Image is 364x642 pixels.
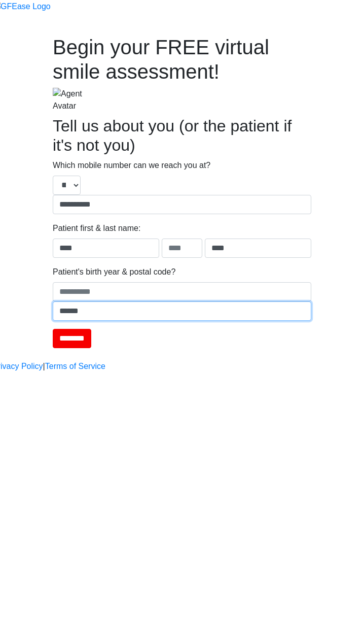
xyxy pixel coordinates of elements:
label: Patient's birth year & postal code? [53,266,175,278]
label: Which mobile number can we reach you at? [53,159,210,172]
a: | [43,360,45,373]
h2: Tell us about you (or the patient if it's not you) [53,116,311,155]
h1: Begin your FREE virtual smile assessment! [53,35,311,84]
a: Terms of Service [45,360,105,373]
label: Patient first & last name: [53,222,140,234]
img: Agent Avatar [53,88,83,112]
